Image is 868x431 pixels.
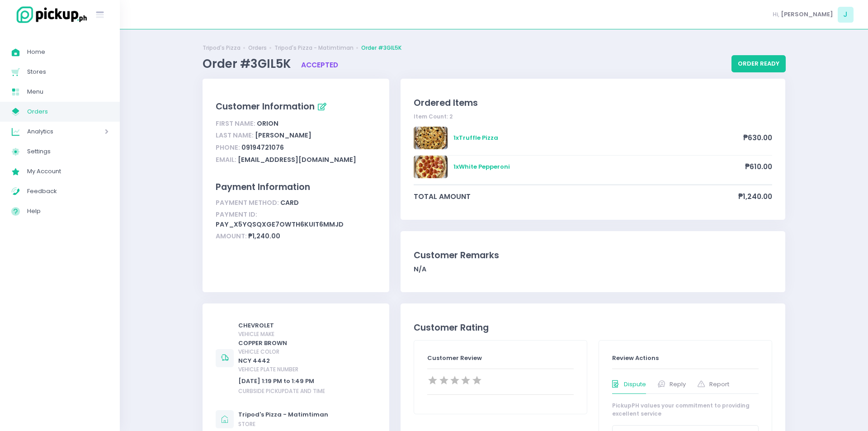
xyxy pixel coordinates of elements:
[216,231,376,243] div: ₱1,240.00
[414,265,772,274] div: N/A
[731,55,786,72] button: order ready
[216,142,376,154] div: 09194721076
[301,60,338,70] span: accepted
[738,191,772,202] span: ₱1,240.00
[203,44,241,52] a: Tripod's Pizza
[709,380,729,389] span: Report
[27,185,108,197] span: Feedback
[216,119,255,128] span: First Name:
[27,66,108,78] span: Stores
[670,380,686,389] span: Reply
[216,154,376,166] div: [EMAIL_ADDRESS][DOMAIN_NAME]
[238,339,325,356] div: COPPER BROWN
[248,44,267,52] a: Orders
[238,356,325,374] div: NCY 4442
[238,321,325,339] div: CHEVROLET
[27,126,79,137] span: Analytics
[216,99,376,115] div: Customer Information
[624,380,646,389] span: Dispute
[216,232,247,241] span: Amount:
[773,10,779,19] span: Hi,
[216,130,376,142] div: [PERSON_NAME]
[216,155,236,164] span: Email:
[238,377,325,386] div: [DATE] 1:19 PM to 1:49 PM
[27,166,108,177] span: My Account
[238,420,255,428] span: store
[216,197,376,209] div: card
[216,198,279,207] span: Payment Method:
[414,191,738,202] span: total amount
[216,143,240,152] span: Phone:
[27,146,108,157] span: Settings
[216,180,376,194] div: Payment Information
[11,5,88,24] img: logo
[27,106,108,118] span: Orders
[414,96,772,109] div: Ordered Items
[414,113,772,121] div: Item Count: 2
[27,46,108,58] span: Home
[612,354,659,362] span: Review Actions
[238,365,298,373] span: vehicle plate number
[238,387,325,395] span: Curbside Pickup date and time
[781,10,833,19] span: [PERSON_NAME]
[238,410,328,419] div: Tripod's Pizza - Matimtiman
[238,348,279,355] span: vehicle color
[414,249,772,262] div: Customer Remarks
[838,7,854,23] span: J
[27,86,108,98] span: Menu
[203,56,294,72] span: Order #3GIL5K
[427,354,482,362] span: Customer Review
[216,131,254,140] span: Last Name:
[274,44,354,52] a: Tripod's Pizza - Matimtiman
[238,330,274,338] span: vehicle make
[414,321,772,334] div: Customer Rating
[216,210,257,219] span: Payment ID:
[27,205,108,217] span: Help
[216,118,376,130] div: Orion
[361,44,401,52] a: Order #3GIL5K
[216,209,376,231] div: pay_X5yQSqxge7oWTH6kUit6MMJd
[612,402,759,418] div: PickupPH values your commitment to providing excellent service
